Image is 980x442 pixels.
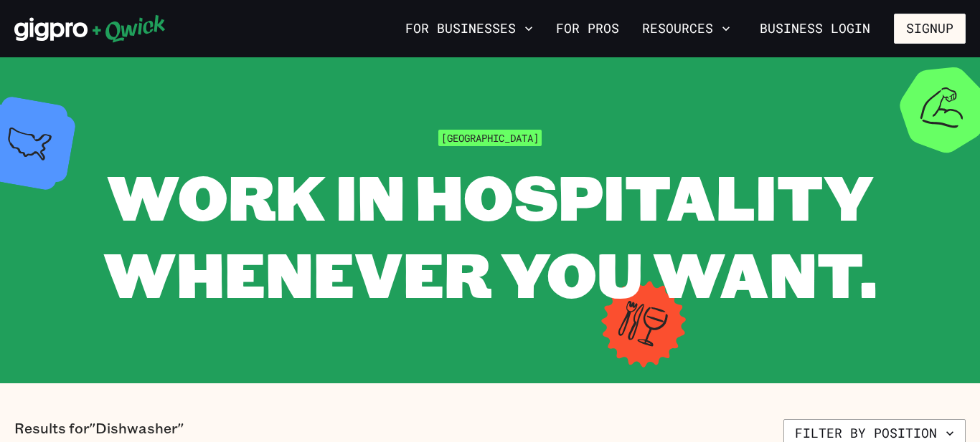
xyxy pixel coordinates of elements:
[550,16,625,41] a: For Pros
[894,14,966,44] button: Signup
[438,130,542,146] span: [GEOGRAPHIC_DATA]
[103,155,877,314] span: WORK IN HOSPITALITY WHENEVER YOU WANT.
[748,14,882,44] a: Business Login
[636,16,736,41] button: Resources
[400,16,539,41] button: For Businesses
